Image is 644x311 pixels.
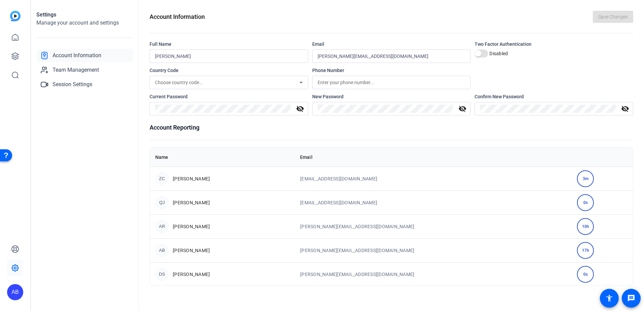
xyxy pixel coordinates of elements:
h1: Settings [36,11,133,19]
div: AR [155,220,169,233]
div: 3m [577,170,594,187]
h1: Account Reporting [150,123,633,132]
div: Current Password [150,93,308,100]
div: Full Name [150,41,308,47]
span: Team Management [53,66,99,74]
div: Two Factor Authentication [475,41,633,47]
th: Name [150,148,295,167]
div: 10h [577,218,594,235]
span: [PERSON_NAME] [173,223,210,230]
mat-icon: visibility_off [454,105,471,113]
a: Session Settings [36,78,133,91]
div: DS [155,268,169,281]
h2: Manage your account and settings [36,19,133,27]
td: [PERSON_NAME][EMAIL_ADDRESS][DOMAIN_NAME] [295,262,572,286]
span: [PERSON_NAME] [173,247,210,254]
a: Team Management [36,63,133,77]
div: 0s [577,266,594,283]
img: blue-gradient.svg [10,11,21,21]
div: AB [155,244,169,257]
div: New Password [312,93,471,100]
div: Email [312,41,471,47]
td: [EMAIL_ADDRESS][DOMAIN_NAME] [295,167,572,191]
td: [EMAIL_ADDRESS][DOMAIN_NAME] [295,191,572,214]
span: [PERSON_NAME] [173,199,210,206]
mat-icon: visibility_off [292,105,308,113]
div: ZC [155,172,169,185]
input: Enter your name... [155,52,303,60]
div: AB [7,284,23,300]
div: QJ [155,196,169,209]
mat-icon: message [627,294,635,302]
span: [PERSON_NAME] [173,175,210,182]
div: Country Code [150,67,308,74]
label: Disabled [488,50,508,57]
th: Email [295,148,572,167]
span: [PERSON_NAME] [173,271,210,278]
div: 17h [577,242,594,259]
h1: Account Information [150,12,205,22]
span: Account Information [53,51,101,60]
span: Session Settings [53,80,92,89]
input: Enter your email... [318,52,465,60]
td: [PERSON_NAME][EMAIL_ADDRESS][DOMAIN_NAME] [295,238,572,262]
div: 0s [577,194,594,211]
a: Account Information [36,49,133,62]
mat-icon: accessibility [605,294,613,302]
mat-icon: visibility_off [617,105,633,113]
td: [PERSON_NAME][EMAIL_ADDRESS][DOMAIN_NAME] [295,214,572,238]
div: Confirm New Password [475,93,633,100]
input: Enter your phone number... [318,78,465,87]
div: Phone Number [312,67,471,74]
span: Choose country code... [155,80,203,85]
